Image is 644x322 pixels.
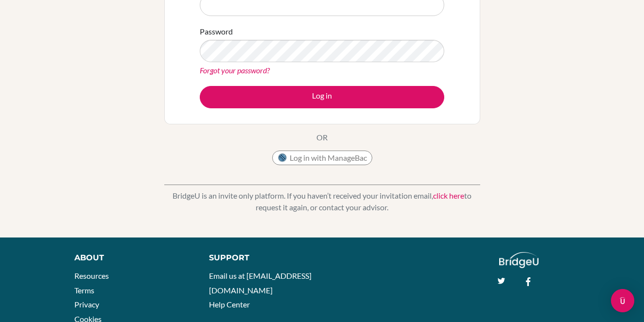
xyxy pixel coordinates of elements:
div: About [74,252,187,264]
div: Open Intercom Messenger [611,289,634,312]
p: OR [316,132,328,143]
a: Help Center [209,300,250,309]
a: Privacy [74,300,99,309]
button: Log in [200,86,444,108]
div: Support [209,252,313,264]
a: Forgot your password? [200,66,270,75]
a: click here [433,191,464,200]
a: Terms [74,286,94,295]
p: BridgeU is an invite only platform. If you haven’t received your invitation email, to request it ... [164,190,480,213]
label: Password [200,26,233,37]
button: Log in with ManageBac [272,151,372,165]
img: logo_white@2x-f4f0deed5e89b7ecb1c2cc34c3e3d731f90f0f143d5ea2071677605dd97b5244.png [499,252,539,268]
a: Resources [74,271,109,280]
a: Email us at [EMAIL_ADDRESS][DOMAIN_NAME] [209,271,312,295]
